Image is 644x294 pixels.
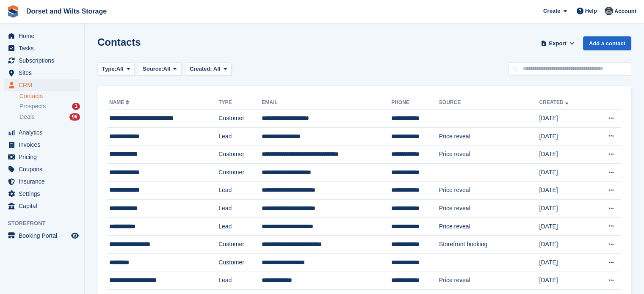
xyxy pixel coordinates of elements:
[439,272,539,290] td: Price reveal
[213,66,221,72] span: All
[4,67,80,79] a: menu
[19,113,80,121] a: Deals 96
[7,5,19,18] img: stora-icon-8386f47178a22dfd0bd8f6a31ec36ba5ce8667c1dd55bd0f319d3a0aa187defe.svg
[4,163,80,175] a: menu
[439,127,539,146] td: Price reveal
[539,146,591,164] td: [DATE]
[19,151,69,163] span: Pricing
[116,65,124,73] span: All
[218,127,262,146] td: Lead
[19,102,80,111] a: Prospects 1
[19,126,69,138] span: Analytics
[19,163,69,175] span: Coupons
[539,36,576,50] button: Export
[439,181,539,200] td: Price reveal
[190,66,212,72] span: Created:
[583,36,631,50] a: Add a contact
[4,200,80,212] a: menu
[4,79,80,91] a: menu
[439,96,539,110] th: Source
[539,217,591,236] td: [DATE]
[97,62,135,76] button: Type: All
[109,99,131,105] a: Name
[543,7,560,15] span: Create
[23,4,110,18] a: Dorset and Wilts Storage
[218,110,262,128] td: Customer
[439,217,539,236] td: Price reveal
[614,7,636,16] span: Account
[439,146,539,164] td: Price reveal
[70,231,80,241] a: Preview store
[439,236,539,254] td: Storefront booking
[4,151,80,163] a: menu
[218,217,262,236] td: Lead
[585,7,597,15] span: Help
[102,65,116,73] span: Type:
[19,176,69,187] span: Insurance
[539,163,591,181] td: [DATE]
[138,62,182,76] button: Source: All
[539,181,591,200] td: [DATE]
[549,39,567,48] span: Export
[218,253,262,272] td: Customer
[19,55,69,66] span: Subscriptions
[19,102,46,110] span: Prospects
[19,188,69,200] span: Settings
[69,113,80,121] div: 96
[218,236,262,254] td: Customer
[72,103,80,110] div: 1
[19,113,35,121] span: Deals
[4,188,80,200] a: menu
[19,139,69,151] span: Invoices
[439,200,539,218] td: Price reveal
[4,55,80,66] a: menu
[97,36,141,48] h1: Contacts
[4,139,80,151] a: menu
[19,200,69,212] span: Capital
[539,127,591,146] td: [DATE]
[539,253,591,272] td: [DATE]
[539,99,570,105] a: Created
[218,272,262,290] td: Lead
[4,230,80,242] a: menu
[218,181,262,200] td: Lead
[605,7,613,15] img: Steph Chick
[19,30,69,42] span: Home
[19,42,69,54] span: Tasks
[19,67,69,79] span: Sites
[218,96,262,110] th: Type
[19,79,69,91] span: CRM
[218,163,262,181] td: Customer
[163,65,171,73] span: All
[8,219,84,228] span: Storefront
[4,176,80,187] a: menu
[4,126,80,138] a: menu
[19,92,80,100] a: Contacts
[539,200,591,218] td: [DATE]
[4,30,80,42] a: menu
[143,65,163,73] span: Source:
[19,230,69,242] span: Booking Portal
[218,146,262,164] td: Customer
[539,272,591,290] td: [DATE]
[262,96,391,110] th: Email
[185,62,232,76] button: Created: All
[4,42,80,54] a: menu
[539,236,591,254] td: [DATE]
[539,110,591,128] td: [DATE]
[391,96,439,110] th: Phone
[218,200,262,218] td: Lead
